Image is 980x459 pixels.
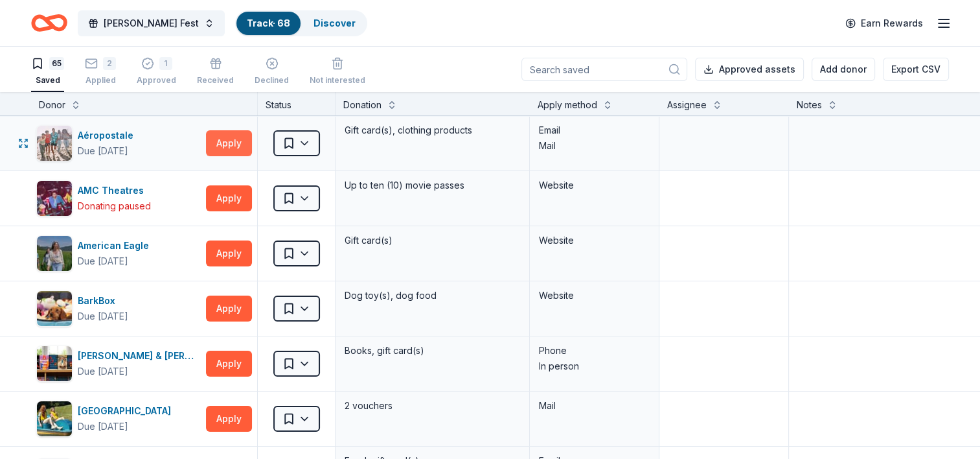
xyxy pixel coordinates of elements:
button: Apply [206,351,252,377]
div: Aéropostale [78,128,139,143]
div: Received [197,75,234,86]
button: Apply [206,185,252,211]
img: Image for Barnes & Noble [37,346,72,381]
button: Image for Barnes & Noble[PERSON_NAME] & [PERSON_NAME]Due [DATE] [36,346,201,382]
div: Mail [539,398,650,414]
img: Image for BarkBox [37,291,72,326]
button: Export CSV [883,58,949,81]
div: Books, gift card(s) [343,342,521,360]
button: Apply [206,296,252,322]
div: American Eagle [78,238,154,253]
div: Notes [797,97,822,113]
div: Due [DATE] [78,253,128,269]
div: 2 vouchers [343,397,521,415]
img: Image for American Eagle [37,236,72,271]
div: Up to ten (10) movie passes [343,176,521,194]
div: Not interested [310,75,365,86]
div: Declined [255,75,289,86]
div: Gift card(s), clothing products [343,121,521,139]
button: Add donor [812,58,875,81]
div: [PERSON_NAME] & [PERSON_NAME] [78,348,201,364]
button: Track· 68Discover [235,10,367,36]
button: 65Saved [31,52,64,92]
div: Email [539,123,650,138]
a: Track· 68 [247,18,290,29]
a: Earn Rewards [838,12,931,35]
div: 1 [159,57,172,70]
button: [PERSON_NAME] Fest [78,10,225,36]
button: Declined [255,52,289,92]
div: Dog toy(s), dog food [343,287,521,305]
button: Received [197,52,234,92]
div: Due [DATE] [78,143,128,159]
button: Image for Bear Creek Mountain Resort[GEOGRAPHIC_DATA]Due [DATE] [36,401,201,437]
div: Approved [137,75,176,86]
div: Website [539,178,650,193]
button: Image for BarkBoxBarkBoxDue [DATE] [36,290,201,327]
div: Gift card(s) [343,231,521,250]
a: Home [31,8,67,38]
button: Approved assets [695,58,804,81]
div: 65 [49,57,64,70]
div: Due [DATE] [78,364,128,379]
div: Due [DATE] [78,309,128,324]
div: Status [258,92,336,115]
a: Discover [313,18,356,29]
button: Apply [206,241,252,266]
div: BarkBox [78,293,128,309]
button: Image for AéropostaleAéropostaleDue [DATE] [36,125,201,161]
div: Donation [343,97,382,113]
button: Not interested [310,52,365,92]
div: Saved [31,75,64,86]
span: [PERSON_NAME] Fest [104,16,199,31]
div: AMC Theatres [78,183,151,198]
input: Search saved [521,58,687,81]
div: Website [539,288,650,303]
div: Donor [39,97,65,113]
button: 1Approved [137,52,176,92]
div: Applied [85,75,116,86]
div: [GEOGRAPHIC_DATA] [78,403,176,419]
button: Apply [206,130,252,156]
div: Donating paused [78,198,151,214]
div: In person [539,359,650,374]
button: Image for American EagleAmerican EagleDue [DATE] [36,235,201,272]
img: Image for Bear Creek Mountain Resort [37,401,72,436]
img: Image for Aéropostale [37,126,72,161]
div: Apply method [538,97,597,113]
img: Image for AMC Theatres [37,181,72,216]
div: Phone [539,343,650,359]
div: 2 [103,57,116,70]
button: 2Applied [85,52,116,92]
div: Assignee [667,97,707,113]
button: Image for AMC TheatresAMC TheatresDonating paused [36,180,201,217]
button: Apply [206,406,252,432]
div: Due [DATE] [78,419,128,434]
div: Mail [539,138,650,154]
div: Website [539,233,650,248]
